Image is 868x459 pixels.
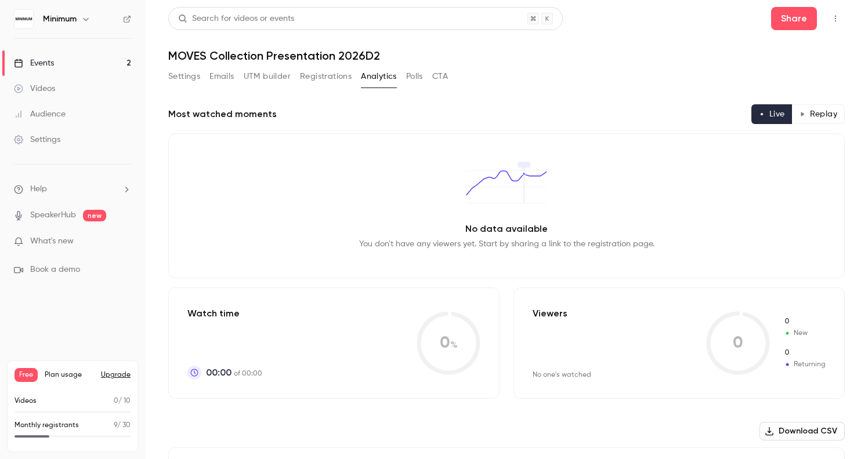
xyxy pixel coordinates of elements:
button: CTA [432,67,448,86]
span: 0 [114,398,118,405]
div: Search for videos or events [178,13,294,25]
p: / 30 [114,420,131,431]
button: Live [751,104,793,124]
span: new [83,210,106,221]
button: Settings [168,67,200,86]
p: / 10 [114,396,131,406]
button: Registrations [300,67,352,86]
span: 00:00 [206,366,232,380]
h6: Minimum [43,13,77,25]
h2: Most watched moments [168,107,277,121]
img: Minimum [15,10,33,28]
span: New [784,328,826,338]
p: No data available [465,222,548,236]
a: SpeakerHub [30,209,76,221]
span: Plan usage [45,370,94,380]
button: Download CSV [759,422,845,440]
span: Help [30,183,47,195]
span: Returning [784,359,826,370]
button: Polls [406,67,423,86]
div: Events [14,57,54,69]
p: You don't have any viewers yet. Start by sharing a link to the registration page. [359,238,654,250]
span: Returning [784,348,826,358]
p: Watch time [187,307,262,320]
div: Settings [14,134,60,145]
button: Upgrade [101,370,131,380]
span: Book a demo [30,264,80,276]
iframe: Noticeable Trigger [117,236,131,247]
div: Audience [14,108,66,120]
button: Share [771,7,817,30]
span: New [784,316,826,327]
div: Videos [14,83,55,94]
button: Replay [792,104,845,124]
span: 9 [114,422,117,429]
li: help-dropdown-opener [14,183,131,195]
button: Analytics [361,67,397,86]
p: Viewers [533,307,567,320]
h1: MOVES Collection Presentation 2026D2 [168,49,845,63]
button: Emails [209,67,234,86]
div: No one's watched [533,370,591,380]
p: of 00:00 [206,366,262,380]
p: Videos [15,396,37,406]
button: UTM builder [244,67,291,86]
span: Free [15,368,38,382]
p: Monthly registrants [15,420,79,431]
span: What's new [30,235,74,247]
